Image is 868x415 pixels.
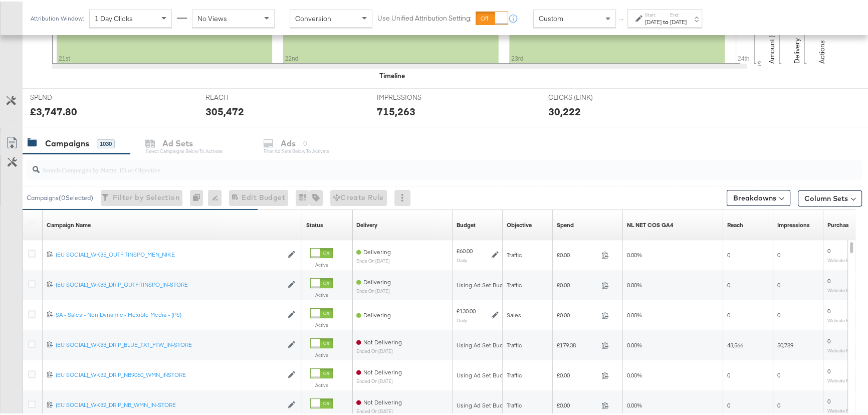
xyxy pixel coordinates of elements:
span: £0.00 [557,370,597,377]
button: Column Sets [798,189,862,205]
sub: Website Purchases [827,256,868,262]
span: £0.00 [557,250,597,257]
span: Traffic [507,340,522,347]
a: The maximum amount you're willing to spend on your ads, on average each day or over the lifetime ... [457,220,476,228]
a: The number of people your ad was served to. [727,220,743,228]
label: End: [670,10,687,17]
sub: Daily [457,316,467,322]
span: Delivering [363,247,391,254]
span: 0 [727,310,730,317]
sub: Website Purchases [827,316,868,322]
div: (EU SOCIAL)_WK32_DRIP_NB_WMN_IN-STORE [56,399,283,407]
sub: Website Purchases [827,376,868,382]
text: Delivery [792,37,801,62]
span: CLICKS (LINK) [548,91,623,101]
span: 0 [777,280,780,287]
div: NL NET COS GA4 [627,220,673,228]
span: 0 [777,370,780,377]
sub: Website Purchases [827,406,868,412]
a: (EU SOCIAL)_WK32_DRIP_NB9060_WMN_INSTORE [56,369,283,378]
text: Amount (GBP) [767,18,776,62]
a: The number of times your ad was served. On mobile apps an ad is counted as served the first time ... [777,220,810,228]
span: Sales [507,310,521,317]
div: 1030 [97,138,115,147]
span: 0.00% [627,400,642,407]
div: [DATE] [645,17,662,25]
div: 305,472 [205,103,244,117]
span: 0 [827,396,830,403]
div: Timeline [379,70,405,79]
label: Active [310,290,333,297]
sub: ends on [DATE] [356,257,391,262]
label: Active [310,260,333,267]
div: 715,263 [377,103,415,117]
input: Search Campaigns by Name, ID or Objective [40,154,786,174]
span: 0 [727,250,730,257]
span: Delivering [363,310,391,317]
span: Traffic [507,370,522,377]
a: Reflects the ability of your Ad Campaign to achieve delivery based on ad states, schedule and bud... [356,220,377,228]
sub: Website Purchases [827,286,868,292]
span: 0 [727,280,730,287]
span: 50,789 [777,340,793,347]
span: 0.00% [627,370,642,377]
div: Objective [507,220,532,228]
span: Custom [539,13,563,22]
sub: Daily [457,256,467,262]
span: Traffic [507,280,522,287]
a: SA - Sales - Non Dynamic - Flexible Media - (PS) [56,309,283,318]
div: 0 [190,188,208,204]
label: Active [310,380,333,387]
span: 0.00% [627,280,642,287]
span: £179.38 [557,340,597,347]
span: 0 [827,366,830,373]
span: No Views [197,13,227,22]
div: £60.00 [457,246,473,254]
span: SPEND [30,91,105,101]
strong: to [662,17,670,24]
a: (EU SOCIAL)_WK35_OUTFITINSPO_MEN_NIKE [56,249,283,258]
span: 0 [827,276,830,283]
div: Campaign Name [47,220,91,228]
div: Using Ad Set Budget [457,280,512,288]
div: 30,222 [548,103,581,117]
span: IMPRESSIONS [377,91,452,101]
span: 0 [727,400,730,407]
sub: ended on [DATE] [356,347,402,352]
div: [DATE] [670,17,687,25]
a: (EU SOCIAL)_WK33_DRIP_OUTFITINSPO_IN-STORE [56,279,283,288]
span: 0 [777,400,780,407]
span: Conversion [295,13,331,22]
label: Start: [645,10,662,17]
text: Actions [817,39,826,62]
div: Campaigns [45,136,89,148]
span: Not Delivering [363,367,402,374]
span: 1 Day Clicks [95,13,133,22]
span: 0 [777,250,780,257]
div: Spend [557,220,574,228]
button: Breakdowns [727,188,790,204]
div: Attribution Window: [30,14,84,21]
span: 0 [727,370,730,377]
a: Shows the current state of your Ad Campaign. [306,220,323,228]
span: £0.00 [557,400,597,407]
div: Impressions [777,220,810,228]
span: Delivering [363,277,391,284]
span: 43,566 [727,340,743,347]
div: SA - Sales - Non Dynamic - Flexible Media - (PS) [56,309,283,317]
a: Your campaign name. [47,220,91,228]
div: Using Ad Set Budget [457,370,512,378]
div: Campaigns ( 0 Selected) [27,192,93,201]
span: 0.00% [627,250,642,257]
sub: ends on [DATE] [356,287,391,292]
span: £0.00 [557,310,597,317]
div: £130.00 [457,306,476,314]
sub: Website Purchases [827,346,868,352]
a: Your campaign's objective. [507,220,532,228]
label: Active [310,320,333,327]
span: REACH [205,91,281,101]
div: Reach [727,220,743,228]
